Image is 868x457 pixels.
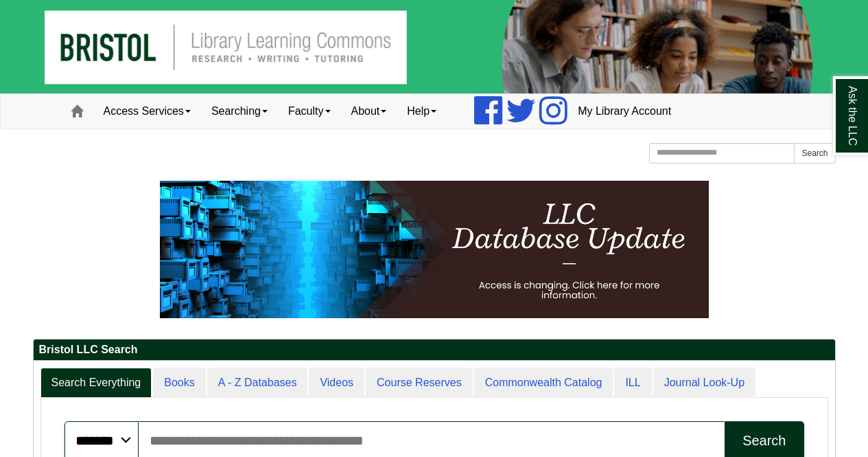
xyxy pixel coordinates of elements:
[614,368,651,399] a: ILL
[567,94,681,129] a: My Library Account
[366,368,473,399] a: Course Reserves
[742,433,786,449] div: Search
[93,94,201,129] a: Access Services
[207,368,308,399] a: A - Z Databases
[653,368,755,399] a: Journal Look-Up
[794,143,835,164] button: Search
[160,181,709,318] img: HTML tutorial
[397,94,447,129] a: Help
[341,94,397,129] a: About
[34,339,835,361] h2: Bristol LLC Search
[309,368,364,399] a: Videos
[40,368,152,399] a: Search Everything
[474,368,613,399] a: Commonwealth Catalog
[153,368,205,399] a: Books
[201,94,278,129] a: Searching
[278,94,341,129] a: Faculty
